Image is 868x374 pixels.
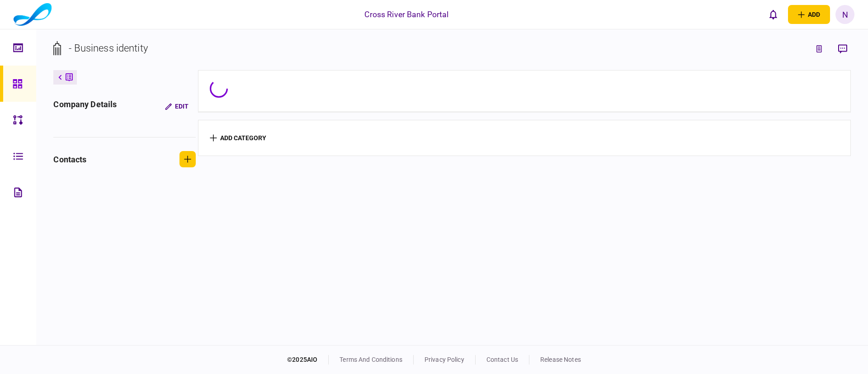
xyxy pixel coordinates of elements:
button: open adding identity options [788,5,830,24]
a: contact us [486,356,518,363]
div: - Business identity [69,41,148,56]
div: © 2025 AIO [287,355,329,365]
button: open notifications list [764,5,783,24]
div: Cross River Bank Portal [364,9,448,20]
button: N [835,5,854,24]
a: release notes [540,356,581,363]
button: add category [210,134,266,142]
button: Edit [158,98,196,114]
a: terms and conditions [340,356,402,363]
img: client company logo [14,3,52,26]
button: link to underwriting page [811,41,827,57]
div: company details [53,98,117,114]
div: contacts [53,153,86,166]
a: privacy policy [425,356,464,363]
